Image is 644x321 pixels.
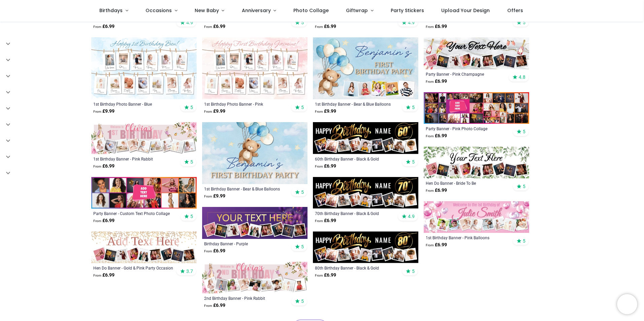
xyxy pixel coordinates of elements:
img: Personalised Happy 1st Birthday Banner - Pink Rabbit - Custom Name & 9 Photo Upload [91,122,197,154]
img: Personalised Party Banner - Custom Text Photo Collage - 12 Photo Upload [91,177,197,209]
strong: £ 6.99 [426,133,447,139]
span: 4.9 [408,20,415,26]
a: Party Banner - Pink Photo Collage [426,126,507,131]
a: Hen Do Banner - Gold & Pink Party Occasion [93,265,174,271]
a: 1st Birthday Photo Banner - Blue [93,101,174,107]
span: 5 [523,238,525,244]
a: 1st Birthday Banner - Bear & Blue Balloons [204,186,285,191]
a: 1st Birthday Banner - Pink Rabbit [93,156,174,162]
span: 5 [523,129,525,135]
span: 4.9 [408,213,415,219]
strong: £ 6.99 [93,217,115,224]
span: 5 [412,104,415,110]
img: Personalised Party Banner - Pink Photo Collage - Add Text & 30 Photo Upload [424,92,529,124]
img: Personalised 1st Birthday Photo Banner - Blue - Custom Text [91,37,197,99]
strong: £ 6.99 [426,23,447,30]
strong: £ 6.99 [315,163,336,170]
span: From [204,249,212,253]
a: Party Banner - Pink Champagne [426,71,507,77]
span: Upload Your Design [441,7,490,14]
a: 80th Birthday Banner - Black & Gold [315,265,396,271]
span: 5 [412,268,415,274]
span: From [204,110,212,113]
span: From [204,304,212,308]
img: Personalised 1st Birthday Banner - Pink Balloons - Custom Name & 9 Photo Upload [424,201,529,233]
a: 1st Birthday Banner - Bear & Blue Balloons [315,101,396,107]
span: From [93,110,101,113]
strong: £ 9.99 [315,108,336,115]
span: 5 [523,20,525,26]
a: 1st Birthday Photo Banner - Pink [204,101,285,107]
span: From [93,219,101,223]
strong: £ 6.99 [93,272,115,279]
span: 5 [301,189,304,195]
strong: £ 6.99 [93,163,115,170]
strong: £ 6.99 [426,187,447,194]
span: 5 [523,183,525,189]
span: Birthdays [99,7,123,14]
strong: £ 6.99 [204,302,225,309]
a: 2nd Birthday Banner - Pink Rabbit [204,295,285,301]
iframe: Brevo live chat [617,294,637,314]
span: 5 [190,159,193,165]
span: From [426,189,434,192]
span: From [93,25,101,29]
span: 5 [190,104,193,110]
img: Personalised Happy 2nd Birthday Banner - Pink Rabbit - Custom Name & 9 Photo Upload [202,262,308,293]
span: Offers [507,7,523,14]
strong: £ 6.99 [315,23,336,30]
span: 5 [412,159,415,165]
span: 5 [301,244,304,250]
img: Personalised 1st Birthday Photo Banner - Pink - Custom Text & Photos [202,37,308,99]
a: Hen Do Banner - Bride To Be [426,180,507,186]
span: 5 [301,104,304,110]
a: 70th Birthday Banner - Black & Gold [315,211,396,216]
strong: £ 6.99 [204,248,225,254]
a: 60th Birthday Banner - Black & Gold [315,156,396,162]
strong: £ 6.99 [204,23,225,30]
span: Occasions [146,7,172,14]
strong: £ 9.99 [93,108,115,115]
strong: £ 6.99 [426,242,447,248]
span: From [426,134,434,138]
span: From [315,219,323,223]
img: Personalised 1st Birthday Backdrop Banner - Bear & Blue Balloons - Add Text [202,122,308,184]
strong: £ 6.99 [315,217,336,224]
strong: £ 6.99 [315,272,336,279]
a: Birthday Banner - Purple [204,241,285,246]
img: Personalised Happy Birthday Banner - Purple - 9 Photo Upload [202,207,308,239]
span: Giftwrap [346,7,368,14]
span: From [426,243,434,247]
strong: £ 9.99 [204,108,225,115]
span: 3.7 [186,268,193,274]
img: Personalised Happy 80th Birthday Banner - Black & Gold - Custom Name & 9 Photo Upload [313,231,418,263]
span: From [315,110,323,113]
span: From [426,80,434,83]
span: From [93,274,101,277]
span: Party Stickers [391,7,424,14]
span: 4.8 [519,74,525,80]
strong: £ 6.99 [426,78,447,85]
span: New Baby [195,7,219,14]
img: Personalised Happy 60th Birthday Banner - Black & Gold - Custom Name & 9 Photo Upload [313,122,418,154]
img: Personalised 1st Birthday Backdrop Banner - Bear & Blue Balloons - Custom Text & 4 Photos [313,37,418,99]
span: Anniversary [242,7,271,14]
span: From [315,165,323,168]
strong: £ 9.99 [204,193,225,200]
span: From [204,25,212,29]
img: Personalised Hen Do Banner - Gold & Pink Party Occasion - 9 Photo Upload [91,231,197,263]
span: From [315,274,323,277]
span: From [426,25,434,29]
